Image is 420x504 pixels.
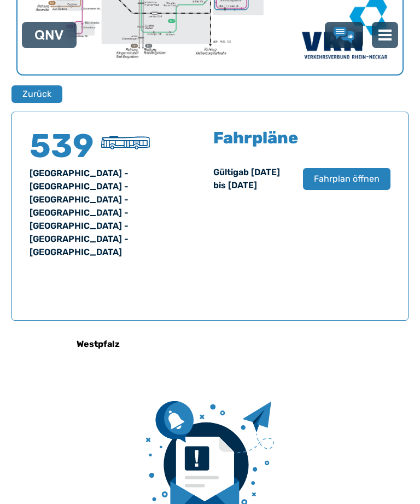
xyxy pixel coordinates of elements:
div: Gültig ab [DATE] bis [DATE] [213,166,292,192]
a: QNV Logo [35,26,63,44]
a: Lob & Kritik [334,27,354,43]
a: Westpfalz [25,331,171,357]
button: Fahrplan öffnen [303,168,390,190]
button: Zurück [11,85,62,103]
span: Fahrplan öffnen [314,172,380,186]
h4: 539 [30,130,95,163]
h6: Westpfalz [72,335,124,353]
img: QNV Logo [35,30,63,40]
img: Stadtbus [101,136,150,149]
a: Zurück [11,85,55,103]
h5: Fahrpläne [213,130,298,146]
div: [GEOGRAPHIC_DATA] - [GEOGRAPHIC_DATA] - [GEOGRAPHIC_DATA] - [GEOGRAPHIC_DATA] - [GEOGRAPHIC_DATA]... [30,167,207,259]
img: menu [378,28,392,42]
